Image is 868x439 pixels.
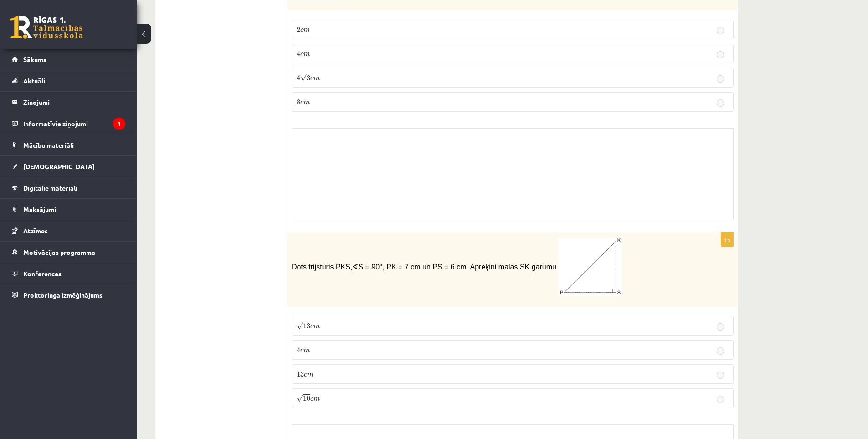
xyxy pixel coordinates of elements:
a: Maksājumi [12,199,125,220]
span: m [303,101,310,105]
span: c [310,77,313,81]
span: c [310,325,313,329]
span: Motivācijas programma [23,248,95,256]
span: c [300,349,303,353]
span: 10 [303,396,310,401]
span: m [313,77,320,81]
a: Aktuāli [12,70,125,91]
span: 8 [297,99,300,105]
span: Aktuāli [23,77,45,85]
span: [DEMOGRAPHIC_DATA] [23,162,95,170]
span: m [303,349,310,353]
img: Attēls, kurā ir rinda, diagramma, skice Mākslīgā intelekta ģenerēts saturs var būt nepareizs. [558,238,622,297]
legend: Informatīvie ziņojumi [23,113,125,134]
span: Proktoringa izmēģinājums [23,291,103,299]
span: c [304,373,307,377]
a: Sākums [12,49,125,70]
span: √ [297,394,303,402]
span: Dots trijstūris PKS, [292,263,352,271]
a: Rīgas 1. Tālmācības vidusskola [10,16,83,39]
span: 2 [297,27,300,32]
span: Konferences [23,269,62,278]
span: Digitālie materiāli [23,184,77,192]
a: Ziņojumi [12,92,125,113]
span: c [300,101,303,105]
span: m [303,52,310,57]
span: m [313,397,320,401]
span: 13 [297,372,304,377]
legend: Ziņojumi [23,92,125,113]
a: Proktoringa izmēģinājums [12,284,125,305]
span: m [307,373,313,377]
span: Sākums [23,55,46,63]
a: Atzīmes [12,220,125,241]
span: 13 [303,323,310,329]
span: Mācību materiāli [23,141,74,149]
span: 4 [297,75,300,81]
span: √ [300,74,307,82]
a: Informatīvie ziņojumi1 [12,113,125,134]
span: 3 [307,75,310,81]
span: S = 90°, PK = 7 cm un PS = 6 cm. Aprēķini malas SK garumu. [358,263,622,271]
span: m [313,325,320,329]
span: Atzīmes [23,227,48,235]
a: [DEMOGRAPHIC_DATA] [12,156,125,177]
a: Motivācijas programma [12,242,125,263]
span: c [300,52,303,57]
a: Digitālie materiāli [12,177,125,198]
span: 4 [297,347,300,353]
a: Mācību materiāli [12,134,125,155]
span: √ [297,322,303,330]
: ∢ [352,263,358,271]
a: Konferences [12,263,125,284]
span: c [310,397,313,401]
i: 1 [113,118,125,130]
span: c [300,28,303,32]
legend: Maksājumi [23,199,125,220]
p: 1p [721,232,734,247]
span: m [303,28,310,32]
span: 4 [297,51,300,57]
